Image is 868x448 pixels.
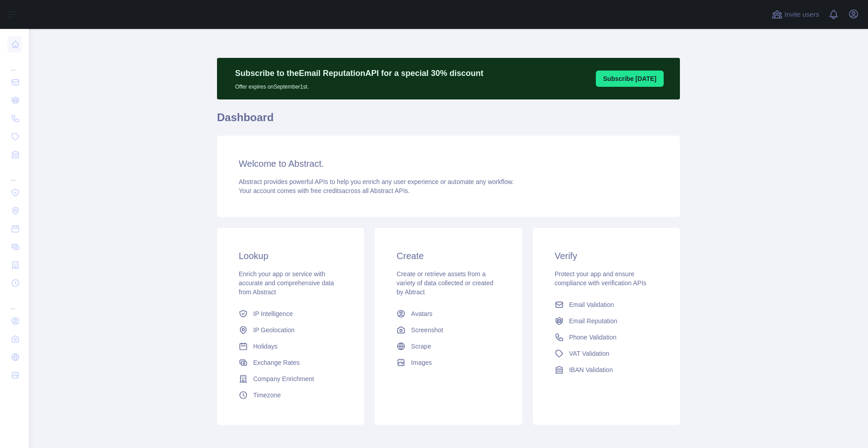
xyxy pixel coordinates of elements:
div: ... [7,293,22,311]
div: ... [7,54,22,72]
span: Images [411,358,432,367]
h3: Create [396,250,500,262]
a: Exchange Rates [235,354,346,371]
a: Images [393,354,504,371]
span: Avatars [411,309,432,318]
span: Phone Validation [569,333,617,342]
a: Email Validation [551,297,662,313]
span: Timezone [253,391,281,400]
a: Timezone [235,387,346,403]
span: Holidays [253,342,278,351]
span: Scrape [411,342,431,351]
button: Invite users [770,7,821,22]
h1: Dashboard [217,110,680,132]
a: Screenshot [393,322,504,338]
a: IP Geolocation [235,322,346,338]
span: Company Enrichment [253,374,314,383]
span: Create or retrieve assets from a variety of data collected or created by Abtract [396,270,493,296]
div: ... [7,165,22,183]
span: Invite users [784,9,819,20]
span: Screenshot [411,325,443,335]
span: VAT Validation [569,349,609,358]
a: Company Enrichment [235,371,346,387]
h3: Lookup [239,250,342,262]
span: IP Geolocation [253,325,295,335]
span: Email Validation [569,300,614,309]
button: Subscribe [DATE] [596,71,664,87]
span: Enrich your app or service with accurate and comprehensive data from Abstract [239,270,334,296]
a: Scrape [393,338,504,354]
a: IBAN Validation [551,362,662,378]
h3: Verify [555,250,658,262]
a: Email Reputation [551,313,662,329]
span: Abstract provides powerful APIs to help you enrich any user experience or automate any workflow. [239,178,514,185]
span: Your account comes with across all Abstract APIs. [239,187,410,194]
a: Holidays [235,338,346,354]
a: VAT Validation [551,345,662,362]
span: IBAN Validation [569,365,613,374]
a: Phone Validation [551,329,662,345]
h3: Welcome to Abstract. [239,157,658,170]
p: Subscribe to the Email Reputation API for a special 30 % discount [235,67,483,80]
span: Exchange Rates [253,358,300,367]
p: Offer expires on September 1st. [235,80,483,90]
span: Protect your app and ensure compliance with verification APIs [555,270,646,287]
span: free credits [311,187,342,194]
a: IP Intelligence [235,306,346,322]
span: IP Intelligence [253,309,293,318]
a: Avatars [393,306,504,322]
span: Email Reputation [569,316,618,325]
